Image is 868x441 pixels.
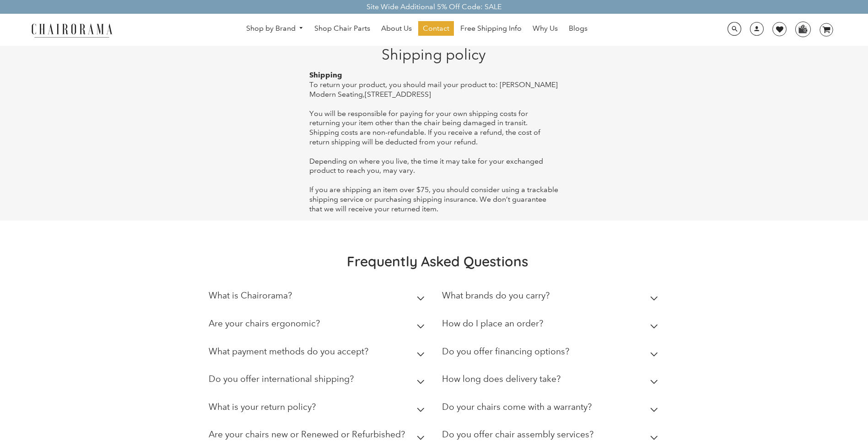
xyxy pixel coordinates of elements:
h2: Are your chairs new or Renewed or Refurbished? [209,429,405,440]
h2: Do you offer international shipping? [209,374,354,384]
h2: What payment methods do you accept? [209,346,368,357]
summary: Are your chairs ergonomic? [209,312,428,340]
h2: What is your return policy? [209,402,316,412]
span: To return your product, you should mail your product to: [PERSON_NAME] Modern Seating,[STREET_ADD... [309,80,558,99]
a: Shop Chair Parts [310,21,375,36]
h2: How do I place an order? [442,318,543,329]
h2: Do your chairs come with a warranty? [442,402,592,412]
span: Depending on where you live, the time it may take for your exchanged product to reach you, may vary. [309,157,543,175]
span: Blogs [569,24,588,33]
a: About Us [377,21,416,36]
h2: Frequently Asked Questions [209,253,666,270]
summary: Do you offer financing options? [442,340,662,368]
a: Shop by Brand [242,22,308,36]
span: Why Us [533,24,558,33]
summary: How long does delivery take? [442,367,662,395]
summary: What payment methods do you accept? [209,340,428,368]
img: chairorama [26,22,118,38]
h1: Shipping policy [309,46,559,63]
a: Contact [418,21,454,36]
summary: How do I place an order? [442,312,662,340]
summary: Do you offer international shipping? [209,367,428,395]
span: Free Shipping Info [460,24,522,33]
nav: DesktopNavigation [156,21,677,38]
a: Why Us [528,21,562,36]
summary: Do your chairs come with a warranty? [442,395,662,423]
span: About Us [381,24,412,33]
h2: Do you offer financing options? [442,346,569,357]
summary: What is your return policy? [209,395,428,423]
a: Free Shipping Info [456,21,526,36]
span: You will be responsible for paying for your own shipping costs for returning your item other than... [309,109,540,146]
a: Blogs [564,21,592,36]
h2: What brands do you carry? [442,290,550,301]
h2: Do you offer chair assembly services? [442,429,593,440]
h2: Are your chairs ergonomic? [209,318,320,329]
span: Contact [423,24,449,33]
span: If you are shipping an item over $75, you should consider using a trackable shipping service or p... [309,185,558,213]
img: WhatsApp_Image_2024-07-12_at_16.23.01.webp [796,22,810,36]
summary: What brands do you carry? [442,284,662,312]
h2: What is Chairorama? [209,290,292,301]
span: Shop Chair Parts [314,24,370,33]
h2: How long does delivery take? [442,374,561,384]
summary: What is Chairorama? [209,284,428,312]
strong: Shipping [309,71,342,79]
